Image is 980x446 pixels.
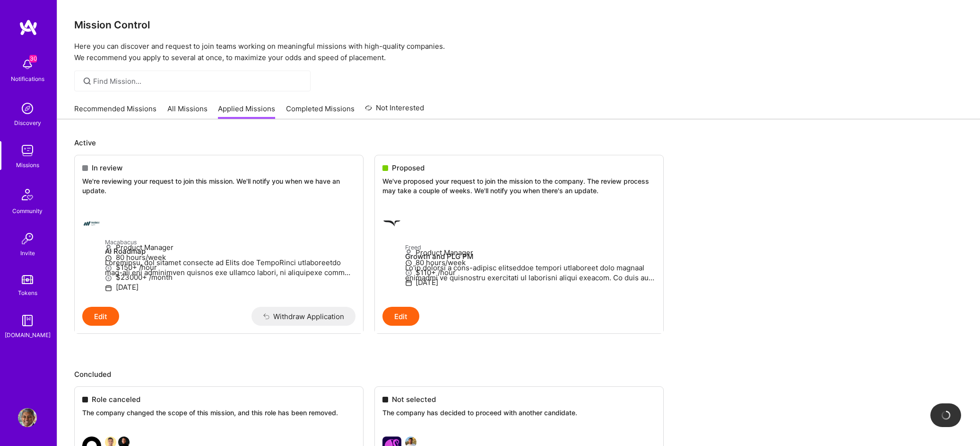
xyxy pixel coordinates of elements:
[405,269,412,277] i: icon MoneyGray
[74,104,156,119] a: Recommended Missions
[105,265,112,272] i: icon MoneyGray
[105,242,356,252] p: Product Manager
[105,245,112,252] i: icon Applicant
[82,177,356,195] p: We're reviewing your request to join this mission. We'll notify you when we have an update.
[405,279,412,286] i: icon Calendar
[940,409,952,421] img: loading
[382,214,401,233] img: Freed company logo
[382,177,656,195] p: We've proposed your request to join the mission to the company. The review process may take a cou...
[29,55,37,62] span: 30
[19,19,38,36] img: logo
[74,41,963,63] p: Here you can discover and request to join teams working on meaningful missions with high-quality ...
[405,248,656,258] p: Product Manager
[82,307,119,326] button: Edit
[405,258,656,268] p: 80 hours/week
[18,55,37,74] img: bell
[20,248,35,258] div: Invite
[375,206,663,307] a: Freed company logoFreedGrowth and PLG PMLo'ip dolorsi a cons-adipisc elitseddoe tempori utlaboree...
[18,408,37,427] img: User Avatar
[105,255,112,262] i: icon Clock
[14,118,41,128] div: Discovery
[12,206,43,216] div: Community
[92,163,122,173] span: In review
[405,250,412,257] i: icon Applicant
[405,268,656,277] p: $110+ /hour
[22,275,33,284] img: tokens
[18,311,37,330] img: guide book
[74,369,963,379] p: Concluded
[93,76,304,86] input: Find Mission...
[18,229,37,248] img: Invite
[105,275,112,282] i: icon MoneyGray
[16,183,39,206] img: Community
[16,160,39,170] div: Missions
[252,307,356,326] button: Withdraw Application
[74,19,963,31] h3: Mission Control
[105,282,356,292] p: [DATE]
[18,141,37,160] img: teamwork
[18,288,37,298] div: Tokens
[286,104,355,119] a: Completed Missions
[365,102,424,119] a: Not Interested
[105,252,356,262] p: 80 hours/week
[75,206,363,307] a: Macabacus company logoMacabacusAI RoadmapLoremipsu, dol sitamet consecte ad Elits doe TempoRinci ...
[5,330,51,340] div: [DOMAIN_NAME]
[392,163,425,173] span: Proposed
[105,272,356,282] p: $23000+ /month
[82,76,93,87] i: icon SearchGrey
[18,99,37,118] img: discovery
[74,138,963,148] p: Active
[167,104,208,119] a: All Missions
[382,307,419,326] button: Edit
[11,74,44,84] div: Notifications
[105,262,356,272] p: $150+ /hour
[82,214,101,233] img: Macabacus company logo
[105,285,112,292] i: icon Calendar
[16,408,39,427] a: User Avatar
[405,259,412,267] i: icon Clock
[218,104,275,119] a: Applied Missions
[405,277,656,287] p: [DATE]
